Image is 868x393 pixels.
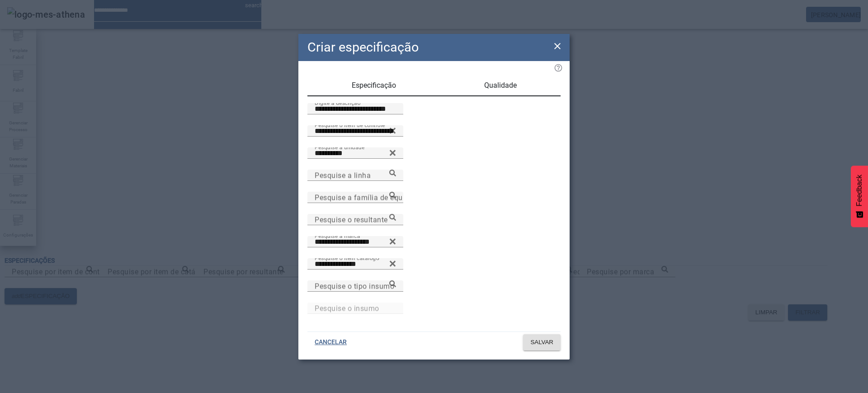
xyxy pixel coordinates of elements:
input: Number [315,170,396,181]
input: Number [315,281,396,292]
input: Number [315,148,396,159]
span: Feedback [855,175,863,206]
button: Feedback - Mostrar pesquisa [851,166,868,227]
mat-label: Pesquise a unidade [315,144,364,150]
mat-label: Pesquise o resultante [315,215,388,224]
h2: Criar especificação [307,38,419,57]
button: SALVAR [523,334,561,350]
span: Especificação [352,82,396,89]
input: Number [315,237,396,247]
mat-label: Pesquise o item de controle [315,122,385,128]
mat-label: Pesquise a linha [315,171,371,180]
mat-label: Pesquise a família de equipamento [315,193,435,202]
input: Number [315,126,396,137]
input: Number [315,214,396,225]
span: SALVAR [530,338,553,347]
mat-label: Digite a descrição [315,99,360,106]
button: CANCELAR [307,334,354,350]
mat-label: Pesquise o item catálogo [315,255,379,261]
mat-label: Pesquise a marca [315,232,360,239]
input: Number [315,192,396,203]
input: Number [315,303,396,314]
mat-label: Pesquise o tipo insumo [315,282,394,290]
span: Qualidade [484,82,517,89]
input: Number [315,259,396,270]
span: CANCELAR [315,338,347,347]
mat-label: Pesquise o insumo [315,304,379,313]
